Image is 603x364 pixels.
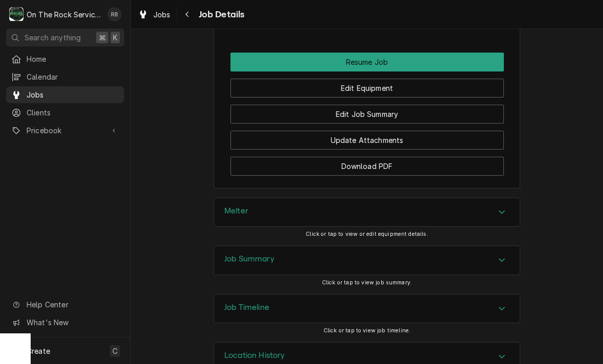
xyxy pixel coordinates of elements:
span: Click or tap to view or edit equipment details. [306,231,428,237]
button: Resume Job [230,53,504,71]
button: Navigate back [179,6,196,22]
span: C [112,346,118,356]
span: Home [27,54,119,64]
div: Job Summary [214,246,520,275]
a: Jobs [134,6,175,23]
a: Jobs [6,86,124,103]
span: ⌘ [99,32,106,43]
h3: Job Timeline [224,303,269,312]
span: Search anything [25,32,81,43]
button: Accordion Details Expand Trigger [214,198,520,227]
h3: Melter [224,206,248,216]
span: Help Center [27,299,118,310]
span: Job Details [196,8,245,21]
button: Download PDF [230,157,504,176]
button: Edit Job Summary [230,105,504,124]
div: Accordion Header [214,246,520,275]
a: Clients [6,104,124,121]
div: Button Group Row [230,98,504,124]
div: Job Timeline [214,294,520,324]
span: K [113,32,118,43]
a: Go to Help Center [6,296,124,313]
div: Accordion Header [214,198,520,227]
a: Home [6,51,124,67]
div: Ray Beals's Avatar [107,7,122,21]
span: What's New [27,317,118,328]
div: Button Group Row [230,124,504,150]
a: Calendar [6,68,124,85]
button: Accordion Details Expand Trigger [214,246,520,275]
div: RB [107,7,122,21]
span: Clients [27,107,119,118]
span: Jobs [153,9,171,20]
span: Calendar [27,71,119,82]
div: On The Rock Services [27,9,102,20]
a: Go to What's New [6,314,124,331]
span: Create [27,347,50,355]
h3: Job Summary [224,254,274,264]
div: On The Rock Services's Avatar [9,7,24,21]
div: Button Group Row [230,150,504,176]
span: Click or tap to view job timeline. [323,327,410,334]
div: Button Group Row [230,71,504,98]
a: Go to Pricebook [6,122,124,139]
div: Accordion Header [214,295,520,323]
span: Jobs [27,89,119,100]
button: Update Attachments [230,131,504,150]
div: Button Group Row [230,53,504,71]
button: Search anything⌘K [6,29,124,46]
div: O [9,7,24,21]
button: Edit Equipment [230,79,504,98]
div: Melter [214,198,520,227]
div: Button Group [230,53,504,176]
h3: Location History [224,351,285,360]
button: Accordion Details Expand Trigger [214,295,520,323]
span: Click or tap to view job summary. [322,279,412,286]
span: Pricebook [27,125,104,136]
